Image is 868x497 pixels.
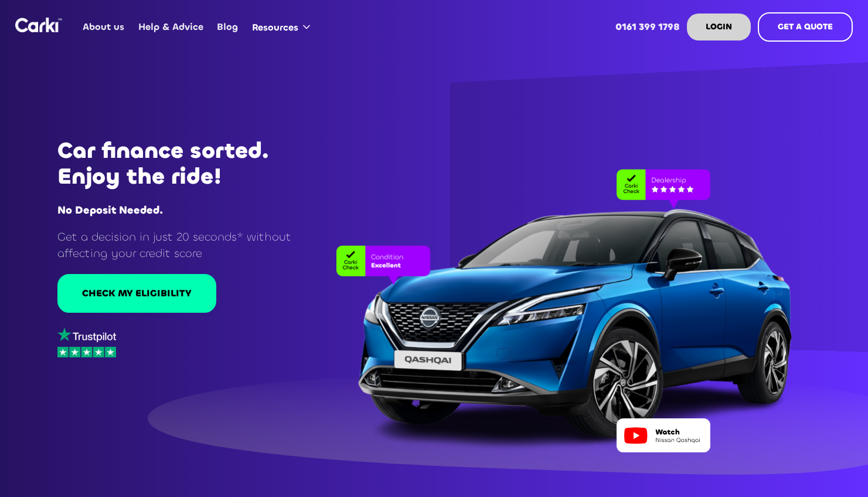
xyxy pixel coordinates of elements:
[131,4,210,50] a: Help & Advice
[687,13,751,40] a: LOGIN
[609,4,687,50] a: 0161 399 1798
[57,327,116,342] img: trustpilot
[57,203,163,217] strong: No Deposit Needed.
[57,229,320,261] p: Get a decision in just 20 seconds* without affecting your credit score
[15,18,62,32] a: home
[615,21,680,33] strong: 0161 399 1798
[245,5,322,49] div: Resources
[57,138,320,190] h1: Car finance sorted. Enjoy the ride!
[57,274,216,313] a: CHECK MY ELIGIBILITY
[82,287,192,300] div: CHECK MY ELIGIBILITY
[210,4,245,50] a: Blog
[76,4,131,50] a: About us
[57,347,116,358] img: stars
[778,21,833,32] strong: GET A QUOTE
[252,21,298,34] div: Resources
[15,18,62,32] img: Logo
[758,12,853,42] a: GET A QUOTE
[706,21,732,32] strong: LOGIN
